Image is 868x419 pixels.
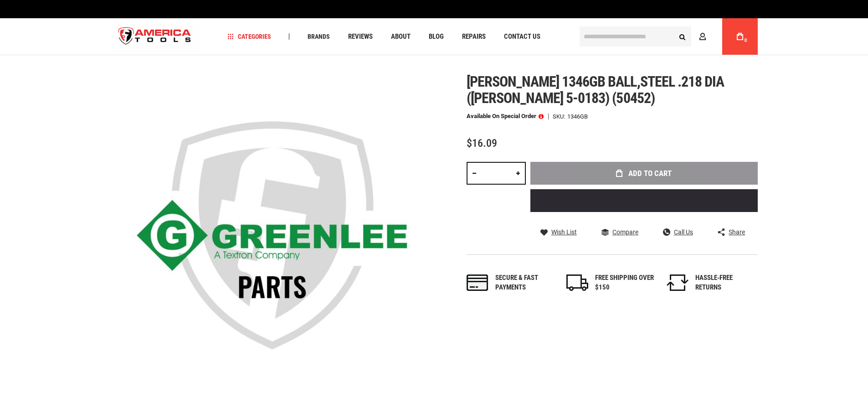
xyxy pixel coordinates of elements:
span: Wish List [551,229,577,235]
img: payments [467,274,488,291]
span: Call Us [674,229,693,235]
a: Contact Us [500,31,544,43]
a: Repairs [458,31,490,43]
a: Blog [425,31,448,43]
p: Available on Special Order [467,113,544,119]
div: Secure & fast payments [495,273,555,293]
a: Reviews [344,31,377,43]
a: Categories [223,31,275,43]
span: Brands [308,33,330,40]
span: About [391,33,411,40]
img: shipping [566,274,588,291]
span: Compare [612,229,638,235]
a: store logo [111,20,199,54]
div: 1346GB [567,114,588,119]
a: Call Us [663,228,693,236]
strong: SKU [553,114,567,119]
a: 0 [731,18,749,55]
span: Reviews [348,33,373,40]
div: HASSLE-FREE RETURNS [695,273,755,293]
a: About [387,31,415,43]
img: main product photo [111,73,434,397]
span: Repairs [462,33,486,40]
a: Brands [303,31,334,43]
span: Categories [227,33,271,40]
button: Search [674,28,691,45]
span: 0 [745,38,747,43]
span: Blog [429,33,444,40]
img: returns [667,274,688,291]
span: [PERSON_NAME] 1346gb ball,steel .218 dia ([PERSON_NAME] 5-0183) (50452) [467,73,724,107]
img: America Tools [111,20,199,54]
div: FREE SHIPPING OVER $150 [595,273,654,293]
span: $16.09 [467,137,497,150]
span: Share [729,229,745,235]
a: Compare [601,228,638,236]
span: Contact Us [504,33,540,40]
a: Wish List [540,228,577,236]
